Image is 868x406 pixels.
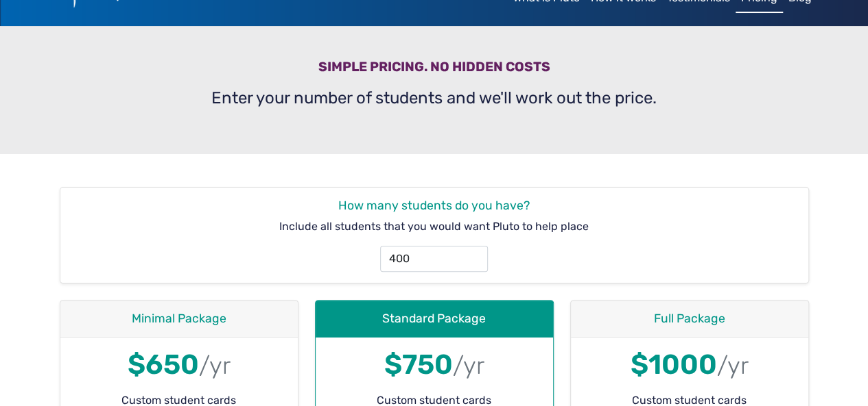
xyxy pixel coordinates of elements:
small: /yr [453,351,484,380]
h4: Full Package [582,312,797,326]
h1: $1000 [582,348,797,381]
small: /yr [199,351,231,380]
div: Include all students that you would want Pluto to help place [60,188,808,283]
p: Enter your number of students and we'll work out the price. [60,86,809,110]
small: /yr [717,351,749,380]
h4: Minimal Package [71,312,287,326]
h4: How many students do you have? [71,199,797,213]
h1: $650 [71,348,287,381]
h1: $750 [327,348,542,381]
h3: Simple pricing. No hidden costs [60,59,809,80]
h4: Standard Package [327,312,542,326]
